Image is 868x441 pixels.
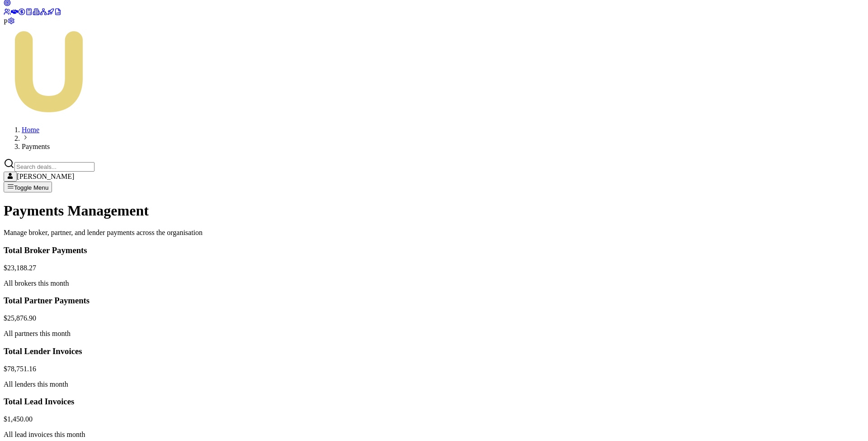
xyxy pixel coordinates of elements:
input: Search deals [14,162,94,172]
p: All brokers this month [4,279,864,288]
h3: Total Lender Invoices [4,346,864,356]
p: All partners this month [4,330,864,338]
span: [PERSON_NAME] [17,173,74,180]
p: Manage broker, partner, and lender payments across the organisation [4,229,864,237]
button: Toggle Menu [4,182,52,192]
nav: breadcrumb [4,126,864,151]
h1: Payments Management [4,202,864,219]
h3: Total Partner Payments [4,296,864,306]
div: $25,876.90 [4,314,864,322]
a: Home [22,126,39,134]
span: Payments [22,143,50,150]
p: All lead invoices this month [4,431,864,439]
img: Emu Money [4,26,94,117]
h3: Total Lead Invoices [4,397,864,407]
p: All lenders this month [4,380,864,388]
span: P [4,18,8,26]
div: $23,188.27 [4,264,864,272]
div: $1,450.00 [4,415,864,423]
span: Toggle Menu [14,184,48,191]
div: $78,751.16 [4,365,864,373]
h3: Total Broker Payments [4,245,864,255]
